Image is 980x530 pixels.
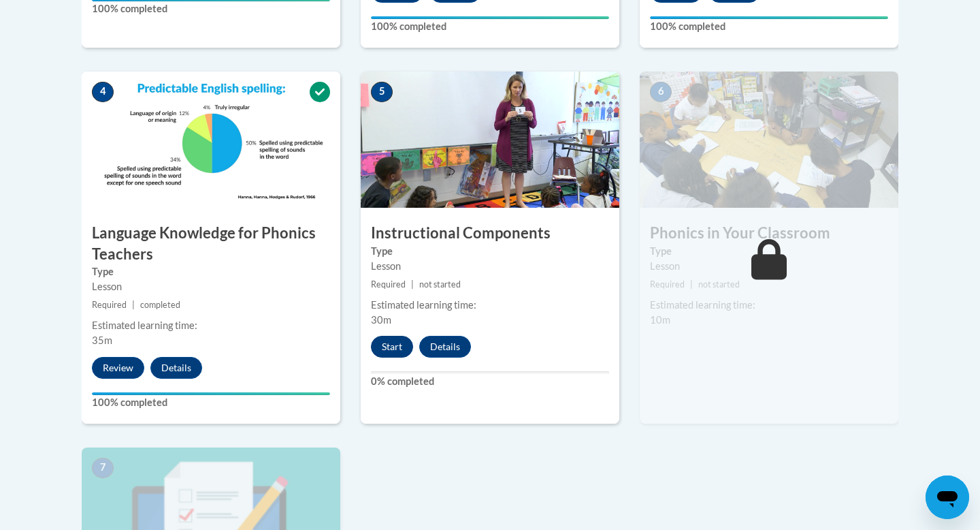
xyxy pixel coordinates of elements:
label: 100% completed [92,395,330,410]
div: Your progress [650,16,888,19]
div: Your progress [371,16,609,19]
button: Details [419,336,471,358]
span: | [411,279,414,290]
span: not started [698,279,740,290]
span: 30m [371,314,391,326]
span: 7 [92,458,114,478]
label: 0% completed [371,374,609,389]
img: Course Image [361,72,619,208]
img: Course Image [640,72,898,208]
div: Estimated learning time: [371,298,609,313]
button: Review [92,357,144,379]
div: Lesson [650,259,888,274]
label: Type [92,264,330,279]
div: Lesson [92,279,330,294]
span: 35m [92,334,112,346]
label: Type [650,244,888,259]
label: 100% completed [650,19,888,34]
span: 10m [650,314,670,326]
span: Required [92,300,127,310]
h3: Language Knowledge for Phonics Teachers [82,223,340,265]
button: Details [150,357,202,379]
label: 100% completed [92,1,330,16]
iframe: Button to launch messaging window [926,476,969,519]
div: Your progress [92,392,330,395]
img: Course Image [82,72,340,208]
h3: Instructional Components [361,223,619,244]
span: Required [371,279,406,290]
label: 100% completed [371,19,609,34]
h3: Phonics in Your Classroom [640,223,898,244]
div: Estimated learning time: [92,318,330,333]
span: 6 [650,82,672,102]
label: Type [371,244,609,259]
span: Required [650,279,685,290]
span: | [690,279,693,290]
div: Lesson [371,259,609,274]
span: 5 [371,82,393,102]
span: 4 [92,82,114,102]
div: Estimated learning time: [650,298,888,313]
span: completed [140,300,180,310]
span: not started [419,279,461,290]
span: | [132,300,135,310]
button: Start [371,336,413,358]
